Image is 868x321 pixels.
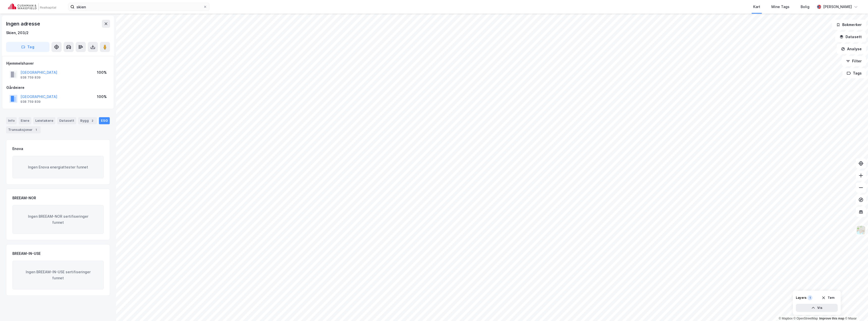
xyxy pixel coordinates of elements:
div: Mine Tags [771,4,790,10]
div: Eiere [19,117,31,124]
button: Vis [796,304,838,312]
div: Hjemmelshaver [6,60,110,66]
button: Datasett [835,32,866,42]
div: Transaksjoner [6,126,41,133]
div: 100% [97,69,107,76]
div: 1 [34,127,39,132]
a: Mapbox [779,317,793,320]
div: Leietakere [33,117,55,124]
button: Analyse [837,44,866,54]
a: Improve this map [819,317,844,320]
a: OpenStreetMap [794,317,818,320]
div: Skien, 203/2 [6,30,29,36]
iframe: Chat Widget [843,297,868,321]
div: Datasett [57,117,76,124]
div: Kart [753,4,760,10]
div: Ingen adresse [6,20,41,28]
div: Info [6,117,17,124]
button: Tag [6,42,49,52]
div: 938 759 839 [20,76,41,80]
div: Enova [12,146,23,152]
button: Filter [842,56,866,66]
div: Bygg [78,117,97,124]
div: 1 [807,295,812,300]
div: BREEAM-NOR [12,195,36,201]
div: Ingen BREEAM-NOR sertifiseringer funnet [12,205,104,234]
img: cushman-wakefield-realkapital-logo.202ea83816669bd177139c58696a8fa1.svg [8,3,56,10]
div: 938 759 839 [20,100,41,104]
div: Ingen BREEAM-IN-USE sertifiseringer funnet [12,261,104,289]
div: 100% [97,94,107,100]
div: 2 [90,118,95,123]
div: [PERSON_NAME] [823,4,852,10]
div: BREEAM-IN-USE [12,251,41,257]
div: Kontrollprogram for chat [843,297,868,321]
input: Søk på adresse, matrikkel, gårdeiere, leietakere eller personer [74,3,203,11]
div: Gårdeiere [6,85,110,91]
img: Z [856,225,866,235]
button: Tags [843,68,866,78]
div: Ingen Enova energiattester funnet [12,156,104,179]
div: ESG [99,117,110,124]
button: Bokmerker [832,20,866,30]
div: Bolig [801,4,809,10]
button: Tøm [818,294,838,302]
div: Layers [796,296,806,300]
